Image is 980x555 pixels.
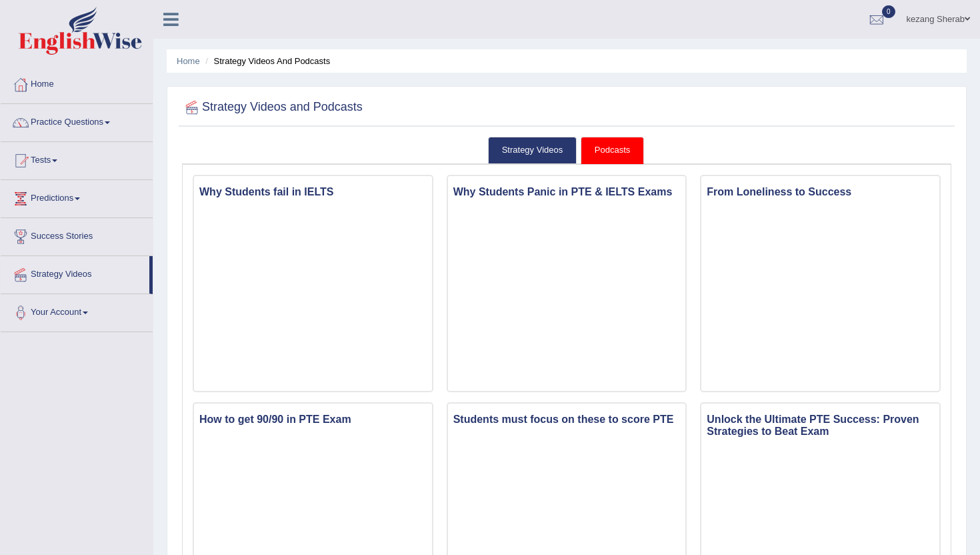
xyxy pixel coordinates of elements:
h3: Students must focus on these to score PTE [448,410,686,429]
h2: Strategy Videos and Podcasts [182,97,363,117]
h3: How to get 90/90 in PTE Exam [194,410,432,429]
a: Predictions [1,180,153,213]
h3: Why Students fail in IELTS [194,183,432,201]
h3: From Loneliness to Success [701,183,939,201]
a: Practice Questions [1,104,153,137]
a: Home [177,56,200,66]
a: Podcasts [581,137,644,164]
a: Home [1,66,153,99]
li: Strategy Videos and Podcasts [202,55,330,67]
h3: Why Students Panic in PTE & IELTS Exams [448,183,686,201]
a: Your Account [1,294,153,328]
a: Success Stories [1,218,153,251]
a: Tests [1,142,153,175]
span: 0 [882,5,895,18]
h3: Unlock the Ultimate PTE Success: Proven Strategies to Beat Exam [701,410,939,440]
a: Strategy Videos [488,137,577,164]
a: Strategy Videos [1,256,149,290]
